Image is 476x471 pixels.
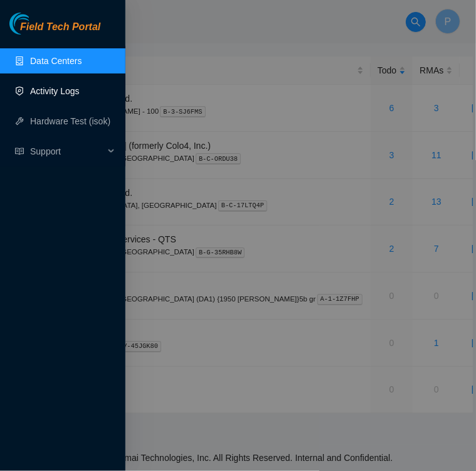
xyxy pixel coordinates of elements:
a: Activity Logs [30,86,80,96]
span: read [15,147,24,156]
a: Data Centers [30,56,82,66]
span: Support [30,139,104,164]
a: Hardware Test (isok) [30,116,110,126]
a: Akamai TechnologiesField Tech Portal [9,23,100,39]
span: Field Tech Portal [20,21,100,33]
img: Akamai Technologies [9,13,63,35]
